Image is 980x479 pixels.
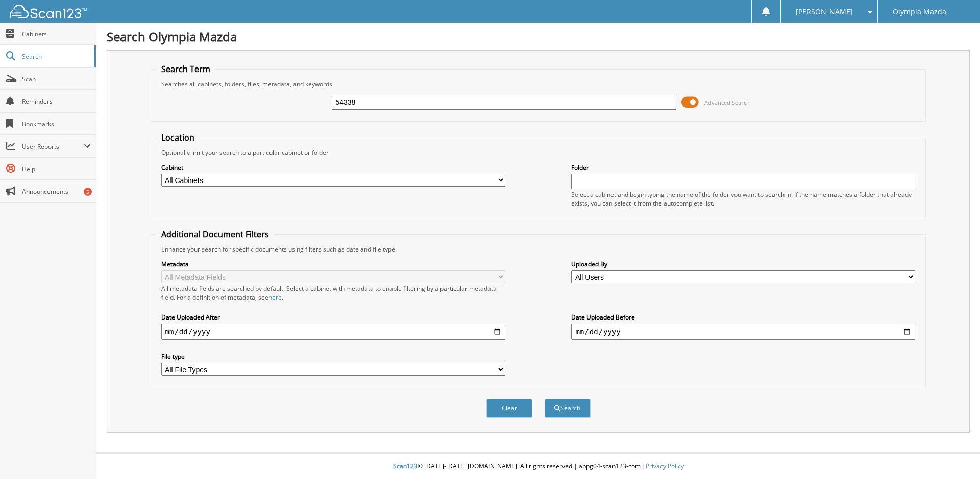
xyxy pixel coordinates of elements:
[929,430,980,479] iframe: Chat Widget
[161,260,505,268] label: Metadata
[22,142,84,151] span: User Reports
[571,324,915,340] input: end
[22,75,91,83] span: Scan
[161,313,505,322] label: Date Uploaded After
[22,30,91,38] span: Cabinets
[22,165,91,173] span: Help
[156,229,274,240] legend: Additional Document Filters
[571,313,915,322] label: Date Uploaded Before
[571,190,915,208] div: Select a cabinet and begin typing the name of the folder you want to search in. If the name match...
[161,163,505,172] label: Cabinet
[571,163,915,172] label: Folder
[268,293,282,302] a: here
[156,245,921,254] div: Enhance your search for specific documents using filters such as date and file type.
[22,97,91,106] span: Reminders
[156,80,921,88] div: Searches all cabinets, folders, files, metadata, and keywords
[704,99,750,106] span: Advanced Search
[22,52,89,61] span: Search
[393,462,418,470] span: Scan123
[22,120,91,128] span: Bookmarks
[161,324,505,340] input: start
[893,9,946,15] span: Olympia Mazda
[161,284,505,302] div: All metadata fields are searched by default. Select a cabinet with metadata to enable filtering b...
[107,28,970,45] h1: Search Olympia Mazda
[571,260,915,268] label: Uploaded By
[646,462,684,470] a: Privacy Policy
[156,132,200,143] legend: Location
[84,188,92,196] div: 5
[161,352,505,361] label: File type
[545,399,591,418] button: Search
[10,5,87,18] img: scan123-logo-white.svg
[22,187,91,196] span: Announcements
[96,454,980,479] div: © [DATE]-[DATE] [DOMAIN_NAME]. All rights reserved | appg04-scan123-com |
[156,63,215,75] legend: Search Term
[486,399,532,418] button: Clear
[796,9,853,15] span: [PERSON_NAME]
[156,148,921,157] div: Optionally limit your search to a particular cabinet or folder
